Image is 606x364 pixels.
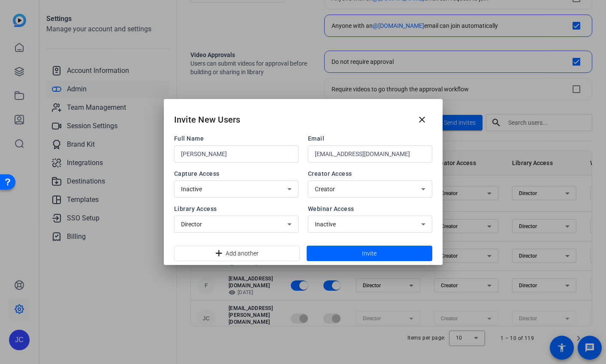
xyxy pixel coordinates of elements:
h2: Invite New Users [174,113,241,126]
span: Invite [362,249,377,258]
span: Library Access [174,205,298,213]
span: Creator [315,186,335,193]
button: Add another [174,246,300,261]
span: Email [308,134,432,143]
span: Director [181,221,202,228]
span: Webinar Access [308,205,432,213]
input: Enter name... [181,149,292,159]
span: Inactive [181,186,202,193]
mat-icon: close [417,114,427,125]
span: Add another [226,245,259,262]
span: Full Name [174,134,298,143]
span: Inactive [315,221,336,228]
span: Creator Access [308,169,432,178]
mat-icon: add [214,248,222,259]
button: Invite [307,246,432,261]
span: Capture Access [174,169,298,178]
input: Enter email... [315,149,425,159]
